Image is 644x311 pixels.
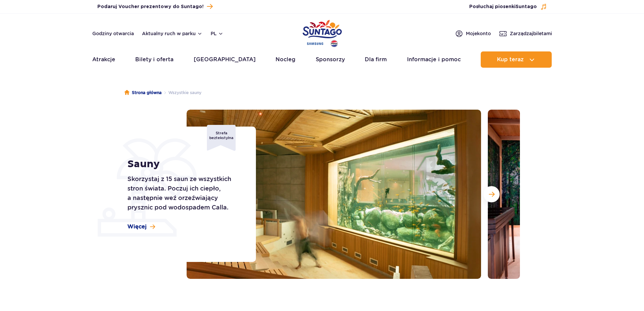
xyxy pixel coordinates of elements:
span: Suntago [516,4,537,9]
span: Posłuchaj piosenki [469,3,537,10]
button: Następny slajd [483,186,500,202]
a: Park of Poland [303,17,342,48]
a: Zarządzajbiletami [499,29,552,38]
a: Dla firm [365,51,387,68]
a: Sponsorzy [316,51,345,68]
li: Wszystkie sauny [162,89,201,96]
a: [GEOGRAPHIC_DATA] [194,51,256,68]
img: Sauna w strefie Relax z dużym akwarium na ścianie, przytulne wnętrze i drewniane ławki [187,110,481,279]
a: Nocleg [276,51,295,68]
span: Moje konto [466,30,491,37]
span: Zarządzaj biletami [510,30,552,37]
a: Bilety i oferta [135,51,173,68]
span: Kup teraz [497,57,524,63]
p: Skorzystaj z 15 saun ze wszystkich stron świata. Poczuj ich ciepło, a następnie weź orzeźwiający ... [127,174,241,212]
a: Podaruj Voucher prezentowy do Suntago! [97,2,213,11]
a: Mojekonto [455,29,491,38]
button: pl [211,30,223,37]
a: Strona główna [124,89,162,96]
span: Więcej [127,223,147,230]
a: Informacje i pomoc [407,51,461,68]
h1: Sauny [127,158,241,170]
button: Aktualny ruch w parku [142,31,202,36]
div: Strefa beztekstylna [207,125,236,151]
a: Godziny otwarcia [92,30,134,37]
a: Więcej [127,223,155,230]
button: Kup teraz [481,51,552,68]
button: Posłuchaj piosenkiSuntago [469,3,547,10]
a: Atrakcje [92,51,115,68]
span: Podaruj Voucher prezentowy do Suntago! [97,3,204,10]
